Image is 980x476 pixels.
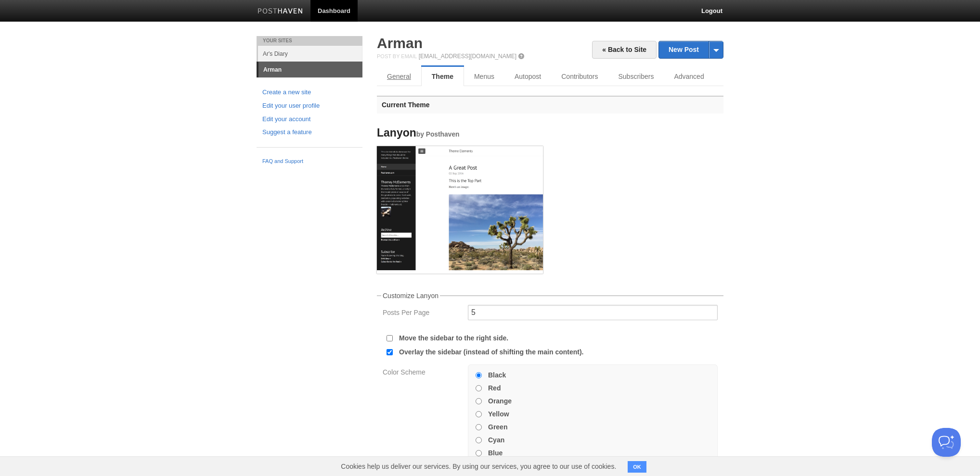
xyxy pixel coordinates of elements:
a: Subscribers [608,67,664,86]
label: Overlay the sidebar (instead of shifting the main content). [399,349,584,355]
a: Arman [258,62,362,77]
label: Cyan [488,437,504,443]
label: Blue [488,450,503,456]
label: Red [488,385,501,391]
label: Move the sidebar to the right side. [399,335,508,341]
a: Contributors [551,67,608,86]
a: Edit your account [262,114,357,125]
a: « Back to Site [592,41,657,59]
a: Arman [377,35,423,51]
label: Green [488,424,507,430]
label: Color Scheme [383,369,462,378]
li: Your Sites [257,36,362,46]
a: [EMAIL_ADDRESS][DOMAIN_NAME] [419,53,516,60]
legend: Customize Lanyon [381,292,440,299]
a: Theme [421,67,464,86]
a: Suggest a feature [262,127,357,138]
label: Black [488,372,506,378]
label: Posts Per Page [383,309,462,318]
span: Cookies help us deliver our services. By using our services, you agree to our use of cookies. [331,457,626,476]
a: Edit your user profile [262,101,357,111]
a: Ar's Diary [258,46,362,62]
button: OK [628,461,646,473]
small: by Posthaven [416,131,460,138]
a: Menus [464,67,504,86]
a: Autopost [504,67,551,86]
a: FAQ and Support [262,157,357,166]
iframe: Help Scout Beacon - Open [932,428,961,457]
h4: Lanyon [377,127,543,139]
a: General [377,67,421,86]
img: Posthaven-bar [258,8,303,15]
span: Post by Email [377,53,417,59]
label: Orange [488,398,512,404]
a: Advanced [664,67,714,86]
label: Yellow [488,411,509,417]
a: New Post [659,41,723,58]
a: Create a new site [262,88,357,98]
h3: Current Theme [377,96,723,113]
img: Screenshot [377,146,543,271]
